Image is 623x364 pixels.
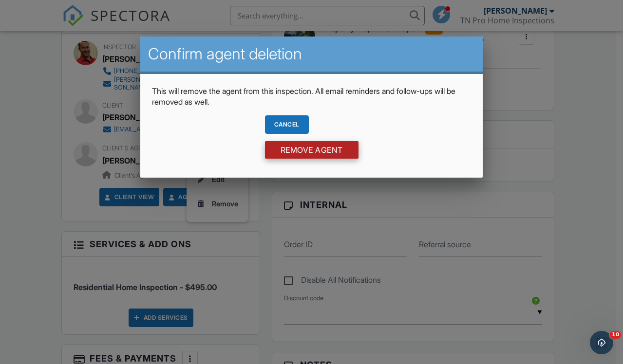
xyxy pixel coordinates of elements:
[265,141,359,159] input: Remove Agent
[265,115,309,134] div: Cancel
[148,44,475,64] h2: Confirm agent deletion
[590,331,613,354] iframe: Intercom live chat
[610,331,621,339] span: 10
[152,86,471,108] p: This will remove the agent from this inspection. All email reminders and follow-ups will be remov...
